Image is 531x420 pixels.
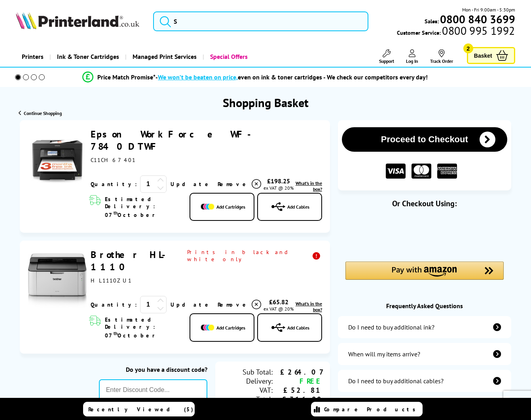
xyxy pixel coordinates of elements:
a: Track Order [430,49,453,64]
a: Recently Viewed (5) [83,402,195,416]
div: VAT: [223,386,273,395]
div: £65.82 [262,298,295,306]
div: £52.81 [273,386,322,395]
span: Basket [474,50,492,61]
img: Epson WorkForce WF-7840DTWF [28,130,87,189]
span: Add Cables [287,204,309,210]
a: lnk_inthebox [295,301,322,313]
a: Special Offers [203,47,254,67]
sup: th [114,330,118,336]
a: Basket 2 [467,47,515,64]
div: £316.88 [273,395,322,404]
span: Estimated Delivery: 07 October [105,316,182,339]
div: When will my items arrive? [348,350,420,358]
img: Printerland Logo [16,12,139,29]
div: Or Checkout Using: [338,198,511,209]
div: Do you have a discount code? [99,365,207,373]
div: Sub Total: [223,367,273,377]
a: Support [379,49,394,64]
span: Ink & Toner Cartridges [57,47,119,67]
div: Frequently Asked Questions [338,302,511,310]
div: Delivery: [223,377,273,386]
span: Estimated Delivery: 07 October [105,196,182,218]
span: Remove [218,181,249,188]
div: FREE [273,377,322,386]
span: Add Cables [287,325,309,331]
a: Delete item from your basket [218,178,262,190]
span: ex VAT @ 20% [264,185,294,191]
li: modal_Promise [4,70,506,84]
div: £198.25 [262,177,295,185]
img: MASTER CARD [412,164,431,179]
h1: Shopping Basket [223,95,309,110]
a: Ink & Toner Cartridges [49,47,125,67]
span: HL1110ZU1 [91,277,132,284]
div: Do I need to buy additional cables? [348,377,444,385]
iframe: PayPal [345,221,504,248]
a: secure-website [338,397,511,419]
span: Sales: [425,17,439,25]
a: Brother HL-1110 [91,249,174,273]
a: additional-ink [338,316,511,338]
span: Quantity: [91,301,137,308]
span: Compare Products [324,406,420,413]
a: Epson WorkForce WF-7840DTWF [91,128,260,153]
span: Support [379,58,394,64]
div: Total: [223,395,273,404]
span: Add Cartridges [216,204,245,210]
a: Delete item from your basket [218,299,262,311]
a: Managed Print Services [125,47,203,67]
div: £264.07 [273,367,322,377]
div: - even on ink & toner cartridges - We check our competitors every day! [156,73,428,81]
sup: th [114,210,118,216]
span: 2 [463,43,473,53]
span: Add Cartridges [216,325,245,331]
a: lnk_inthebox [295,180,322,192]
span: Mon - Fri 9:00am - 5:30pm [462,6,515,13]
div: Do I need to buy additional ink? [348,323,434,331]
span: Prints in black and white only [187,249,322,263]
a: 0800 840 3699 [439,15,515,23]
img: VISA [386,164,406,179]
a: additional-cables [338,370,511,392]
input: Enter Discount Code... [99,379,207,401]
span: Continue Shopping [24,110,62,116]
a: Update [171,181,211,188]
img: American Express [437,164,457,179]
a: Log In [406,49,418,64]
b: 0800 840 3699 [440,12,515,26]
img: Add Cartridges [201,203,214,210]
div: Amazon Pay - Use your Amazon account [345,262,504,289]
span: ex VAT @ 20% [264,306,294,312]
span: We won’t be beaten on price, [158,73,238,81]
img: Add Cartridges [201,324,214,331]
a: Update [171,301,211,308]
a: items-arrive [338,343,511,365]
span: Price Match Promise* [97,73,156,81]
span: Log In [406,58,418,64]
span: C11CH67401 [91,156,136,164]
span: What's in the box? [296,301,322,313]
span: What's in the box? [296,180,322,192]
span: Quantity: [91,181,137,188]
a: Continue Shopping [19,110,62,116]
span: Recently Viewed (5) [88,406,193,413]
img: Brother HL-1110 [28,251,87,310]
span: Customer Service: [397,27,515,36]
a: Printerland Logo [16,12,143,31]
input: S [153,11,368,31]
a: Compare Products [311,402,423,416]
button: Proceed to Checkout [342,127,507,152]
a: Printers [16,47,49,67]
span: Remove [218,301,249,308]
span: 0800 995 1992 [441,27,515,34]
